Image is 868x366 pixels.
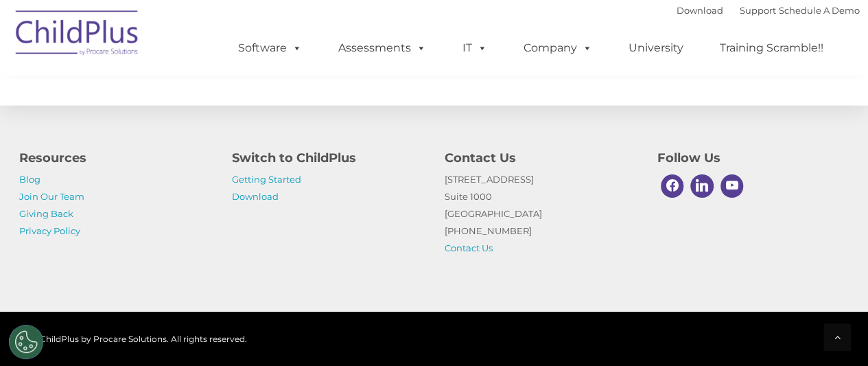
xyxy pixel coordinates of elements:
a: Software [224,34,316,62]
a: Youtube [717,171,747,201]
button: Cookies Settings [9,325,43,359]
h4: Resources [19,148,211,168]
span: Phone number [191,147,249,157]
h4: Switch to ChildPlus [232,148,424,168]
a: IT [449,34,501,62]
p: [STREET_ADDRESS] Suite 1000 [GEOGRAPHIC_DATA] [PHONE_NUMBER] [445,171,637,257]
a: University [615,34,697,62]
font: | [677,5,860,16]
a: Schedule A Demo [779,5,860,16]
a: Support [740,5,776,16]
a: Privacy Policy [19,225,80,236]
h4: Contact Us [445,148,637,168]
a: Getting Started [232,174,301,185]
a: Download [677,5,723,16]
a: Giving Back [19,208,73,219]
img: ChildPlus by Procare Solutions [9,1,146,69]
a: Assessments [325,34,440,62]
a: Blog [19,174,40,185]
a: Join Our Team [19,191,84,202]
a: Download [232,191,279,202]
span: © 2025 ChildPlus by Procare Solutions. All rights reserved. [9,334,247,344]
a: Training Scramble!! [706,34,837,62]
a: Company [510,34,606,62]
a: Contact Us [445,242,493,253]
h4: Follow Us [657,148,849,168]
span: Last name [191,91,233,101]
a: Linkedin [687,171,717,201]
a: Facebook [657,171,688,201]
